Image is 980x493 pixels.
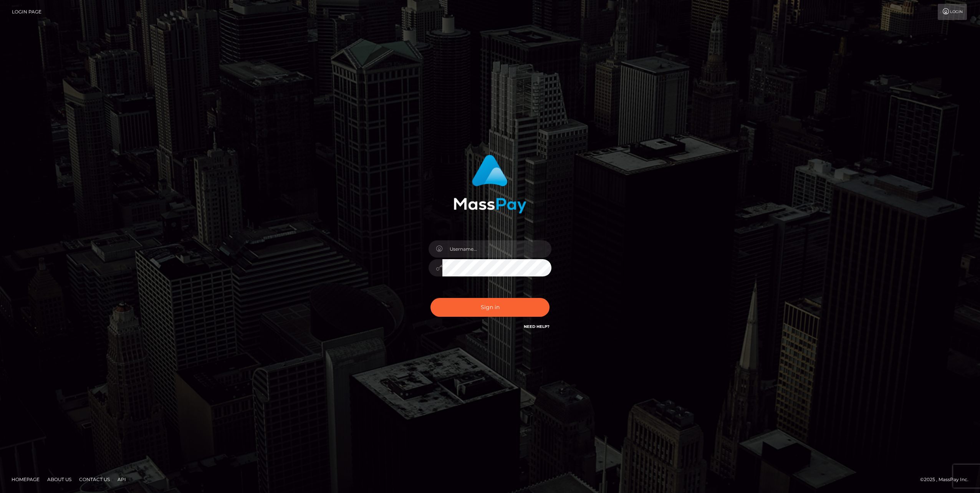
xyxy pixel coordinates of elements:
a: Login Page [12,4,41,20]
a: Homepage [8,473,43,485]
a: About Us [44,473,74,485]
img: MassPay Login [454,155,526,213]
button: Sign in [430,298,550,317]
a: Need Help? [524,324,550,329]
a: Login [938,4,967,20]
a: API [114,473,129,485]
a: Contact Us [76,473,113,485]
input: Username... [442,240,551,258]
div: © 2025 , MassPay Inc. [920,475,974,484]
